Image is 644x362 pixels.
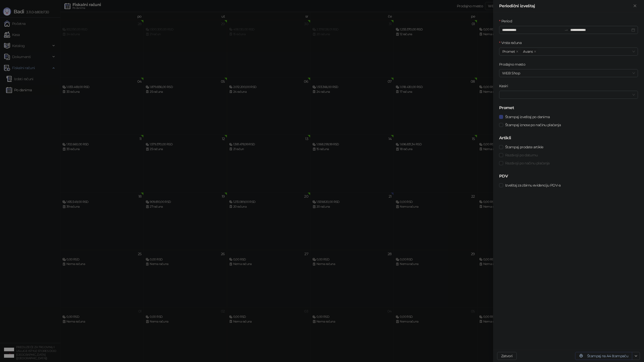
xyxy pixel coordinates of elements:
[499,3,632,9] div: Periodični izveštaj
[503,144,545,150] span: Štampaj prodate artikle
[499,173,638,179] h5: PDV
[499,135,638,141] h5: Artikli
[503,183,563,188] span: Izveštaj za zbirnu evidenciju PDV-a
[503,122,563,128] span: Štampaj iznose po načinu plaćanja
[497,352,517,360] button: Zatvori
[534,50,536,53] span: close
[502,69,635,77] span: WEB Shop
[499,105,638,111] h5: Promet
[575,352,632,360] button: Štampaj na A4 štampaču
[503,114,552,120] span: Štampaj izveštaj po danima
[503,152,540,158] span: Razdvoji po datumu
[632,3,638,9] button: Zatvori
[499,18,515,24] label: Period
[499,40,525,46] label: Vrsta računa
[502,49,515,54] span: Promet
[564,28,568,32] span: to
[499,83,511,89] label: Kasiri
[516,50,518,53] span: close
[499,62,528,67] label: Prodajno mesto
[564,28,568,32] span: swap-right
[503,160,552,166] span: Razdvoji po načinu plaćanja
[502,27,562,33] input: Period
[523,49,533,54] span: Avans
